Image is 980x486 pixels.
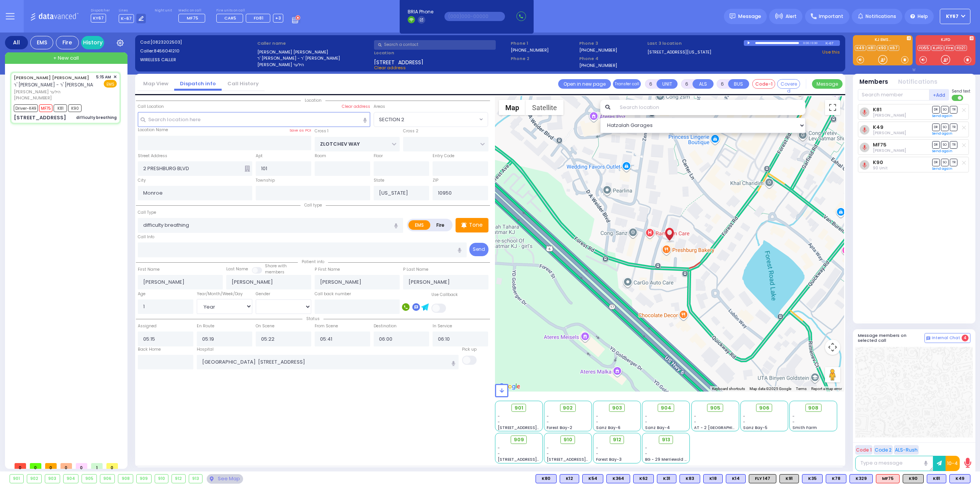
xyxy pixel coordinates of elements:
[924,333,970,343] button: Internal Chat 4
[265,269,284,275] span: members
[100,475,115,483] div: 906
[596,457,622,462] span: Forest Bay-3
[647,40,744,47] label: Last 3 location
[596,445,598,451] span: -
[941,159,949,166] span: SO
[536,474,557,483] div: BLS
[941,124,949,131] span: SO
[825,340,840,355] button: Map camera controls
[256,291,270,297] label: Gender
[547,445,549,451] span: -
[873,112,906,118] span: Berish Mertz
[138,127,168,133] label: Location Name
[197,323,214,329] label: En Route
[693,79,714,89] button: ALS
[315,291,351,297] label: Call back number
[932,141,940,148] span: DR
[60,463,72,469] span: 0
[613,436,621,444] span: 912
[138,291,145,297] label: Age
[657,474,676,483] div: BLS
[140,57,255,63] label: WIRELESS CALLER
[596,425,621,431] span: Sanz Bay-6
[374,50,508,56] label: Location
[826,474,846,483] div: K78
[226,266,248,272] label: Last Name
[189,475,203,483] div: 913
[563,436,572,444] span: 910
[45,475,60,483] div: 903
[408,220,431,230] label: EMS
[138,153,167,159] label: Street Address
[694,419,696,425] span: -
[855,45,866,51] a: K49
[855,445,872,455] button: Code 1
[14,95,52,101] span: [PHONE_NUMBER]
[579,40,645,47] span: Phone 3
[275,15,281,21] span: +3
[374,112,488,127] span: SECTION 2
[694,425,751,431] span: AT - 2 [GEOGRAPHIC_DATA]
[498,419,500,425] span: -
[560,474,579,483] div: BLS
[819,13,843,20] span: Important
[119,14,134,23] span: K-67
[657,79,678,89] button: UNIT
[949,474,970,483] div: K49
[710,404,720,412] span: 905
[606,474,630,483] div: BLS
[433,323,452,329] label: In Service
[96,74,111,80] span: 5:15 AM
[849,474,873,483] div: K329
[56,36,79,49] div: Fire
[81,36,104,49] a: History
[155,475,168,483] div: 910
[903,474,924,483] div: K90
[301,202,326,208] span: Call type
[298,259,328,265] span: Patient info
[408,8,433,15] span: BRIA Phone
[140,48,255,54] label: Caller:
[944,45,954,51] a: Fire
[703,474,723,483] div: K18
[511,47,549,53] label: [PHONE_NUMBER]
[802,474,823,483] div: K35
[645,445,647,451] span: -
[946,13,959,20] span: KY67
[462,346,477,353] label: Pick up
[342,104,370,110] label: Clear address
[941,106,949,113] span: SO
[14,81,101,88] span: ר' [PERSON_NAME] - ר' [PERSON_NAME]
[403,128,418,134] label: Cross 2
[950,159,957,166] span: TR
[777,79,800,89] button: Covered
[873,142,887,148] a: MF75
[68,104,82,112] span: K90
[197,355,459,369] input: Search hospital
[547,425,572,431] span: Forest Bay-2
[257,55,372,62] label: ר' [PERSON_NAME] - ר' [PERSON_NAME]
[53,54,79,62] span: + New call
[403,267,428,273] label: P Last Name
[91,8,110,13] label: Dispatcher
[826,474,846,483] div: BLS
[873,107,882,112] a: K81
[932,149,952,153] a: Send again
[679,474,700,483] div: BLS
[256,323,274,329] label: On Scene
[499,100,526,115] button: Show street map
[138,234,154,240] label: Call Info
[749,474,776,483] div: FLY 147
[511,55,577,62] span: Phone 2
[563,404,573,412] span: 902
[926,336,930,340] img: comment-alt.png
[663,221,676,244] div: DUVID YIDA HILLER
[596,413,598,419] span: -
[30,463,41,469] span: 0
[645,451,647,457] span: -
[858,89,929,101] input: Search member
[950,124,957,131] span: TR
[14,75,89,81] a: [PERSON_NAME] [PERSON_NAME]
[245,166,250,172] span: Other building occupants
[612,404,622,412] span: 903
